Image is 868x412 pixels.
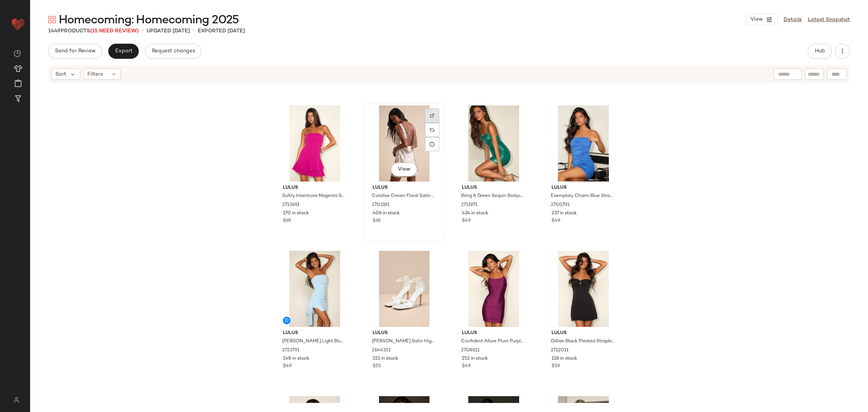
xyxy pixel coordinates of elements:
span: 237 in stock [552,210,577,217]
span: 148 in stock [283,356,309,362]
span: Sultry Intentions Magenta Strapless Ruffled Mini Dress [282,193,346,200]
span: $49 [552,218,560,224]
span: Lulus [462,330,526,337]
img: 2713691_02_front_2025-08-12.jpg [277,105,353,182]
span: Sort [55,70,66,78]
button: View [746,14,778,25]
p: Exported [DATE] [198,27,245,35]
img: 2700791_01_hero_2025-07-08.jpg [546,105,621,182]
span: Lulus [283,330,347,337]
img: 2703191_01_hero_2025-07-25.jpg [367,105,442,182]
img: 2708611_01_hero_2025-07-10.jpg [456,251,532,327]
img: 2711971_01_hero_2025-08-05.jpg [456,105,532,182]
span: Lulus [373,185,436,191]
span: 424 in stock [462,210,488,217]
span: 118 in stock [552,356,577,362]
span: Coralise Cream Floral Satin Cowl Back Mini Dress [372,193,436,200]
img: svg%3e [9,397,24,403]
span: [PERSON_NAME] Satin High Heel Ankle Strap Sandals [372,338,436,345]
a: Details [784,16,802,24]
img: svg%3e [430,128,434,132]
p: updated [DATE] [147,27,190,35]
button: Export [108,44,139,59]
span: $49 [462,218,471,224]
span: $49 [283,363,292,370]
span: 2711971 [461,202,477,209]
span: Lulus [373,330,436,337]
span: 170 in stock [283,210,309,217]
span: Lulus [552,330,615,337]
span: View [750,17,763,23]
span: Bring It Green Sequin Bodycon Mini Dress [461,193,525,200]
span: 406 in stock [373,210,400,217]
span: 2703191 [372,202,390,209]
span: 1449 [48,28,61,34]
span: $69 [373,218,381,224]
button: Request changes [145,44,202,59]
span: 2700791 [551,202,570,209]
span: Filters [87,70,103,78]
span: $69 [283,218,291,224]
span: Lulus [552,185,615,191]
span: 2723791 [282,347,300,354]
span: 321 in stock [373,356,398,362]
span: Lulus [462,185,526,191]
span: • [142,26,144,35]
img: 2723791_01_hero_2025-08-04.jpg [277,251,353,327]
span: $55 [373,363,381,370]
span: 2644351 [372,347,391,354]
span: Gillian Black Pleated Strapless Mini Dress [551,338,614,345]
img: svg%3e [14,50,21,57]
span: 2712011 [551,347,568,354]
span: Hub [815,48,825,54]
img: svg%3e [430,113,434,118]
span: $59 [552,363,560,370]
span: Request changes [151,48,195,54]
button: Send for Review [48,44,102,59]
button: Hub [808,44,832,59]
span: 2708611 [461,347,480,354]
img: svg%3e [48,16,56,23]
span: $49 [462,363,471,370]
img: 2644351_02_front_2025-08-07.jpg [367,251,442,327]
a: Latest Snapshot [808,16,850,24]
span: [PERSON_NAME] Light Blue Strapless Ruffled Mini Dress [282,338,346,345]
span: (15 Need Review) [90,28,139,34]
span: Exemplary Charm Blue Strapless Ruched Bodycon Mini Dress [551,193,614,200]
span: Confident Allure Plum Purple Ruched Lace-Up Bodycon Mini Dress [461,338,525,345]
span: 252 in stock [462,356,488,362]
span: View [397,166,410,172]
img: 2712011_01_hero_2025-07-29.jpg [546,251,621,327]
span: Lulus [283,185,347,191]
span: • [193,26,195,35]
span: 2713691 [282,202,300,209]
span: Send for Review [55,48,96,54]
img: heart_red.DM2ytmEG.svg [11,17,26,32]
span: Homecoming: Homecoming 2025 [59,13,239,28]
button: View [391,163,417,176]
span: Export [115,48,132,54]
div: Products [48,27,139,35]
